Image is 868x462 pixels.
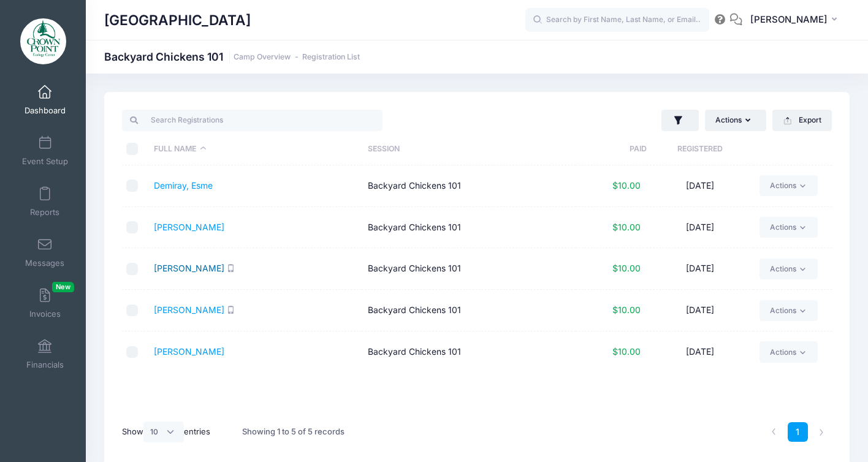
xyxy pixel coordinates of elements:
[362,290,576,331] td: Backyard Chickens 101
[647,165,753,207] td: [DATE]
[647,331,753,373] td: [DATE]
[122,110,383,131] input: Search Registrations
[647,290,753,331] td: [DATE]
[759,300,818,321] a: Actions
[362,165,576,207] td: Backyard Chickens 101
[16,180,74,223] a: Reports
[16,282,74,325] a: InvoicesNew
[148,133,362,165] th: Full Name: activate to sort column descending
[227,306,235,314] i: SMS enabled
[772,110,832,131] button: Export
[154,346,224,357] a: [PERSON_NAME]
[525,8,709,32] input: Search by First Name, Last Name, or Email...
[612,180,641,191] span: $10.00
[29,309,61,319] span: Invoices
[30,207,59,218] span: Reports
[154,263,224,273] a: [PERSON_NAME]
[362,133,576,165] th: Session: activate to sort column ascending
[759,259,818,279] a: Actions
[750,13,828,26] span: [PERSON_NAME]
[25,105,66,116] span: Dashboard
[647,133,753,165] th: Registered: activate to sort column ascending
[104,50,360,63] h1: Backyard Chickens 101
[16,333,74,376] a: Financials
[227,264,235,272] i: SMS enabled
[759,341,818,362] a: Actions
[759,175,818,196] a: Actions
[759,217,818,238] a: Actions
[705,110,766,131] button: Actions
[612,263,641,273] span: $10.00
[25,258,64,268] span: Messages
[788,422,808,442] a: 1
[362,248,576,290] td: Backyard Chickens 101
[362,331,576,373] td: Backyard Chickens 101
[104,6,251,34] h1: [GEOGRAPHIC_DATA]
[143,422,184,442] select: Showentries
[122,422,210,442] label: Show entries
[647,248,753,290] td: [DATE]
[22,156,68,167] span: Event Setup
[742,6,850,34] button: [PERSON_NAME]
[16,231,74,274] a: Messages
[234,53,291,62] a: Camp Overview
[576,133,647,165] th: Paid: activate to sort column ascending
[647,207,753,249] td: [DATE]
[362,207,576,249] td: Backyard Chickens 101
[20,18,66,64] img: Crown Point Ecology Center
[612,305,641,315] span: $10.00
[26,360,64,370] span: Financials
[612,222,641,232] span: $10.00
[612,346,641,357] span: $10.00
[242,418,345,446] div: Showing 1 to 5 of 5 records
[302,53,360,62] a: Registration List
[154,180,213,191] a: Demiray, Esme
[154,305,224,315] a: [PERSON_NAME]
[16,129,74,172] a: Event Setup
[154,222,224,232] a: [PERSON_NAME]
[52,282,74,292] span: New
[16,78,74,121] a: Dashboard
